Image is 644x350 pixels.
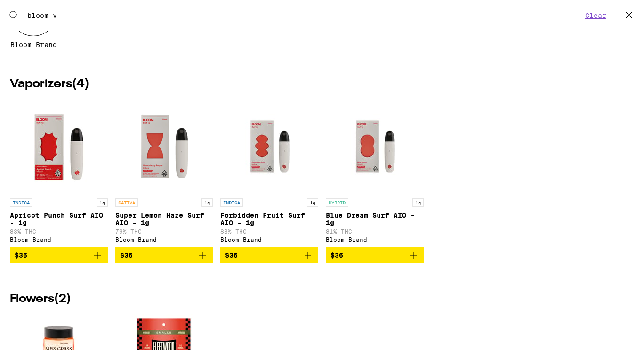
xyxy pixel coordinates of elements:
[115,247,213,263] button: Add to bag
[225,252,238,259] span: $36
[15,252,27,259] span: $36
[201,198,213,207] p: 1g
[326,228,424,235] p: 81% THC
[10,247,108,263] button: Add to bag
[307,198,318,207] p: 1g
[115,212,213,227] p: Super Lemon Haze Surf AIO - 1g
[10,293,634,305] h2: Flowers ( 2 )
[326,212,424,227] p: Blue Dream Surf AIO - 1g
[220,198,243,207] p: INDICA
[27,11,582,20] input: Search for products & categories
[115,236,213,243] div: Bloom Brand
[326,247,424,263] button: Add to bag
[117,99,211,194] img: Bloom Brand - Super Lemon Haze Surf AIO - 1g
[220,247,318,263] button: Add to bag
[115,198,138,207] p: SATIVA
[220,228,318,235] p: 83% THC
[330,252,343,259] span: $36
[220,212,318,227] p: Forbidden Fruit Surf AIO - 1g
[6,7,68,14] span: Hi. Need any help?
[10,212,108,227] p: Apricot Punch Surf AIO - 1g
[10,41,57,49] span: Bloom Brand
[10,79,634,90] h2: Vaporizers ( 4 )
[120,252,133,259] span: $36
[10,99,108,247] a: Open page for Apricot Punch Surf AIO - 1g from Bloom Brand
[326,99,424,247] a: Open page for Blue Dream Surf AIO - 1g from Bloom Brand
[222,99,316,194] img: Bloom Brand - Forbidden Fruit Surf AIO - 1g
[220,99,318,247] a: Open page for Forbidden Fruit Surf AIO - 1g from Bloom Brand
[582,11,609,20] button: Clear
[115,99,213,247] a: Open page for Super Lemon Haze Surf AIO - 1g from Bloom Brand
[97,198,108,207] p: 1g
[326,236,424,243] div: Bloom Brand
[328,99,422,194] img: Bloom Brand - Blue Dream Surf AIO - 1g
[10,228,108,235] p: 83% THC
[326,198,348,207] p: HYBRID
[220,236,318,243] div: Bloom Brand
[10,236,108,243] div: Bloom Brand
[10,198,32,207] p: INDICA
[412,198,424,207] p: 1g
[12,99,106,194] img: Bloom Brand - Apricot Punch Surf AIO - 1g
[115,228,213,235] p: 79% THC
